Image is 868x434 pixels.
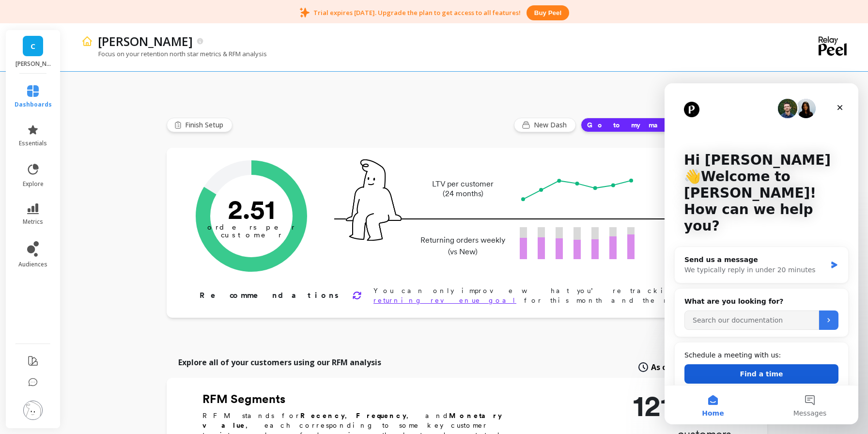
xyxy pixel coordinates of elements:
p: $258.15 [650,185,728,206]
text: 2.51 [228,193,275,225]
span: audiences [18,261,47,268]
span: metrics [23,218,43,226]
p: Recommendations [200,290,341,301]
button: Buy peel [527,5,569,20]
span: New Dash [534,120,570,130]
iframe: Intercom live chat [665,83,858,424]
button: New Dash [514,118,576,132]
span: explore [23,180,44,188]
p: Focus on your retention north star metrics & RFM analysis [81,49,267,58]
p: Trial expires [DATE]. Upgrade the plan to get access to all features! [313,8,521,17]
span: C [31,41,35,52]
p: Explore all of your customers using our RFM analysis [178,356,381,368]
span: Finish Setup [185,120,226,130]
span: essentials [19,139,47,147]
p: Returning orders weekly (vs New) [418,234,508,258]
img: header icon [81,35,93,47]
span: As of last night [651,361,711,373]
img: profile picture [23,401,43,420]
button: Finish Setup [167,118,232,132]
p: 121,693 [633,391,731,420]
p: Cann [15,60,51,68]
tspan: customer [221,231,282,239]
b: Frequency [356,412,406,419]
span: dashboards [15,101,52,108]
p: Cann [98,33,193,49]
p: You can only improve what you’re tracking. for this month and the next! [373,286,736,305]
b: Recency [300,412,345,419]
img: pal seatted on line [346,159,402,241]
button: Go to my main Dashboard [581,118,767,132]
tspan: orders per [207,223,295,232]
h2: RFM Segments [202,391,532,407]
p: LTV per customer (24 months) [418,179,508,199]
p: 76% [650,219,728,256]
